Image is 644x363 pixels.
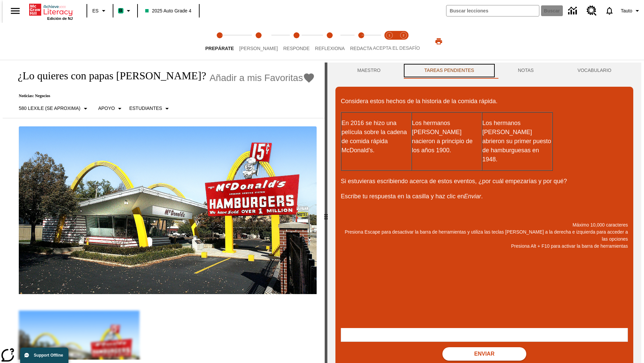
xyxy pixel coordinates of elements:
[341,221,628,229] p: Máximo 10,000 caracteres
[350,46,372,51] span: Redacta
[3,5,98,11] body: Máximo 10,000 caracteres Presiona Escape para desactivar la barra de herramientas y utiliza las t...
[210,72,315,84] button: Añadir a mis Favoritas - ¿Lo quieres con papas fritas?
[205,46,234,51] span: Prepárate
[47,16,73,21] span: Edición de NJ
[92,7,99,14] span: ES
[19,105,80,112] p: 580 Lexile (Se aproxima)
[335,63,402,79] button: Maestro
[388,34,390,37] text: 1
[464,193,481,200] em: Enviar
[16,103,92,115] button: Seleccione Lexile, 580 Lexile (Se aproxima)
[601,2,618,19] a: Notificaciones
[555,63,633,79] button: VOCABULARIO
[496,63,556,79] button: NOTAS
[402,63,496,79] button: TAREAS PENDIENTES
[210,73,303,83] span: Añadir a mis Favoritas
[115,5,135,17] button: Boost El color de la clase es verde menta. Cambiar el color de la clase.
[5,1,25,21] button: Abrir el menú lateral
[394,23,413,60] button: Acepta el desafío contesta step 2 of 2
[621,7,632,14] span: Tauto
[341,97,628,106] p: Considera estos hechos de la historia de la comida rápida.
[482,119,552,164] p: Los hermanos [PERSON_NAME] abrieron su primer puesto de hamburguesas en 1948.
[446,5,539,16] input: Buscar campo
[20,348,68,363] button: Support Offline
[3,63,325,360] div: reading
[145,7,192,14] span: 2025 Auto Grade 4
[315,46,345,51] span: Reflexiona
[29,2,73,21] div: Portada
[402,34,404,37] text: 2
[278,23,315,60] button: Responde step 3 of 5
[98,105,115,112] p: Apoyo
[373,45,420,51] span: ACEPTA EL DESAFÍO
[126,103,174,115] button: Seleccionar estudiante
[325,63,327,363] div: Pulsa la tecla de intro o la barra espaciadora y luego presiona las flechas de derecha e izquierd...
[428,35,449,47] button: Imprimir
[89,5,111,17] button: Lenguaje: ES, Selecciona un idioma
[119,6,122,15] span: B
[618,5,644,17] button: Perfil/Configuración
[239,46,278,51] span: [PERSON_NAME]
[341,192,628,201] p: Escribe tu respuesta en la casilla y haz clic en .
[442,347,526,361] button: Enviar
[583,2,601,20] a: Centro de recursos, Se abrirá en una pestaña nueva.
[96,103,127,115] button: Tipo de apoyo, Apoyo
[564,2,583,20] a: Centro de información
[283,46,310,51] span: Responde
[234,23,283,60] button: Lee step 2 of 5
[341,243,628,250] p: Presiona Alt + F10 para activar la barra de herramientas
[310,23,350,60] button: Reflexiona step 4 of 5
[327,63,641,363] div: activity
[341,177,628,186] p: Si estuvieras escribiendo acerca de estos eventos, ¿por cuál empezarías y por qué?
[200,23,239,60] button: Prepárate step 1 of 5
[341,119,411,155] p: En 2016 se hizo una película sobre la cadena de comida rápida McDonald's.
[380,23,399,60] button: Acepta el desafío lee step 1 of 2
[412,119,482,155] p: Los hermanos [PERSON_NAME] nacieron a principio de los años 1900.
[11,70,206,82] h1: ¿Lo quieres con papas [PERSON_NAME]?
[129,105,162,112] p: Estudiantes
[341,229,628,243] p: Presiona Escape para desactivar la barra de herramientas y utiliza las teclas [PERSON_NAME] a la ...
[11,93,315,98] p: Noticias: Negocios
[345,23,378,60] button: Redacta step 5 of 5
[335,63,633,79] div: Instructional Panel Tabs
[19,126,317,294] img: Uno de los primeros locales de McDonald's, con el icónico letrero rojo y los arcos amarillos.
[34,353,63,358] span: Support Offline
